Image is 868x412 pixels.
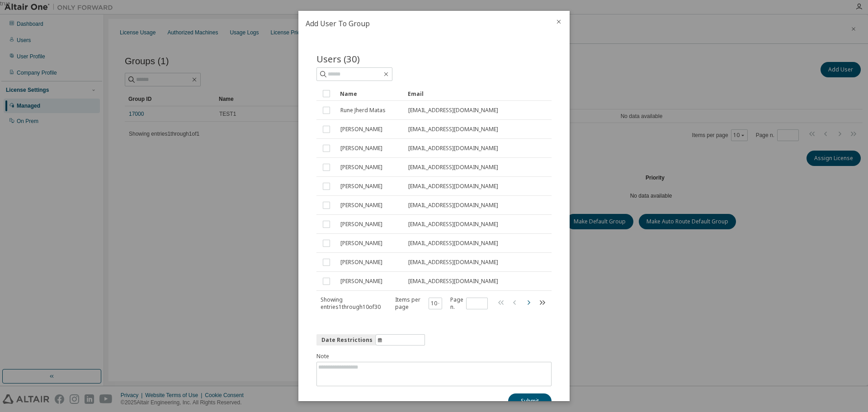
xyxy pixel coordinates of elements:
span: [EMAIL_ADDRESS][DOMAIN_NAME] [408,259,498,266]
button: Submit [508,393,552,409]
span: [PERSON_NAME] [340,145,382,152]
span: Users (30) [316,52,360,65]
span: [EMAIL_ADDRESS][DOMAIN_NAME] [408,107,498,114]
span: Date Restrictions [321,336,373,344]
button: 10 [431,300,440,307]
span: [EMAIL_ADDRESS][DOMAIN_NAME] [408,145,498,152]
span: [EMAIL_ADDRESS][DOMAIN_NAME] [408,240,498,247]
span: Showing entries 1 through 10 of 30 [321,296,381,311]
span: [PERSON_NAME] [340,126,382,133]
span: [PERSON_NAME] [340,202,382,209]
span: [EMAIL_ADDRESS][DOMAIN_NAME] [408,183,498,190]
span: [PERSON_NAME] [340,240,382,247]
span: Items per page [395,296,442,311]
span: [EMAIL_ADDRESS][DOMAIN_NAME] [408,221,498,228]
span: [EMAIL_ADDRESS][DOMAIN_NAME] [408,202,498,209]
label: Note [316,353,552,360]
span: Rune Jherd Matas [340,107,386,114]
div: Name [340,86,401,101]
button: close [555,18,562,25]
span: [PERSON_NAME] [340,164,382,171]
button: information [316,334,425,346]
span: [EMAIL_ADDRESS][DOMAIN_NAME] [408,164,498,171]
h2: Add User To Group [298,11,548,36]
span: [EMAIL_ADDRESS][DOMAIN_NAME] [408,126,498,133]
span: [PERSON_NAME] [340,221,382,228]
span: [PERSON_NAME] [340,183,382,190]
span: [EMAIL_ADDRESS][DOMAIN_NAME] [408,278,498,285]
span: Page n. [450,296,488,311]
span: [PERSON_NAME] [340,259,382,266]
div: Email [408,86,536,101]
span: [PERSON_NAME] [340,278,382,285]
